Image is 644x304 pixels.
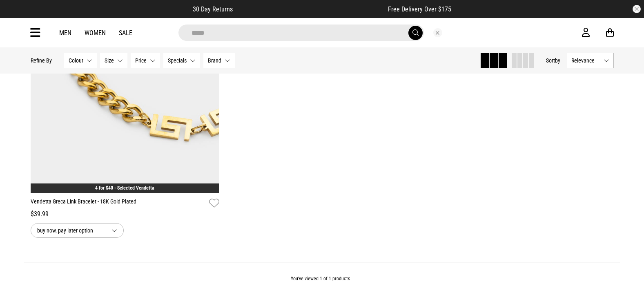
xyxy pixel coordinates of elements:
button: Price [131,53,160,68]
a: 4 for $40 - Selected Vendetta [95,185,154,191]
span: Free Delivery Over $175 [388,5,451,13]
span: by [555,57,560,64]
span: buy now, pay later option [37,226,105,235]
iframe: Customer reviews powered by Trustpilot [249,5,372,13]
span: Specials [168,57,187,64]
span: Price [135,57,147,64]
button: Relevance [567,53,614,68]
button: buy now, pay later option [31,223,124,238]
button: Brand [203,53,235,68]
a: Vendetta Greca Link Bracelet - 18K Gold Plated [31,197,206,209]
button: Close search [433,28,442,37]
button: Sortby [546,56,560,65]
span: Size [105,57,114,64]
span: Relevance [571,57,600,64]
span: Brand [208,57,221,64]
span: Colour [69,57,83,64]
span: 30 Day Returns [193,5,233,13]
a: Sale [119,29,132,37]
button: Specials [163,53,200,68]
button: Colour [64,53,97,68]
a: Women [85,29,106,37]
div: $39.99 [31,209,220,219]
span: You've viewed 1 of 1 products [291,276,350,282]
button: Size [100,53,127,68]
p: Refine By [31,57,52,64]
a: Men [59,29,71,37]
button: Open LiveChat chat widget [7,3,31,28]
